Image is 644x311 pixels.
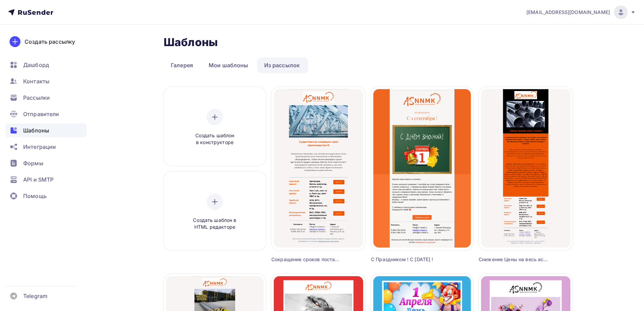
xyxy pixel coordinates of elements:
[164,57,200,73] a: Галерея
[182,132,247,146] span: Создать шаблон в конструкторе
[371,256,448,263] div: С Праздником ! С [DATE] !
[526,9,610,16] span: [EMAIL_ADDRESS][DOMAIN_NAME]
[182,217,247,231] span: Создать шаблон в HTML редакторе
[23,110,59,118] span: Отправители
[23,175,54,184] span: API и SMTP
[23,126,49,135] span: Шаблоны
[23,94,50,102] span: Рассылки
[5,124,87,137] a: Шаблоны
[5,74,87,88] a: Контакты
[257,57,307,73] a: Из рассылок
[5,107,87,121] a: Отправители
[271,256,342,263] div: Сокращение сроков поставки !!!
[23,159,43,167] span: Формы
[23,61,49,69] span: Дашборд
[23,292,47,300] span: Telegram
[23,143,56,151] span: Интеграции
[479,256,549,263] div: Снижение Цены на весь ассортимент
[25,38,75,46] div: Создать рассылку
[164,36,218,49] h2: Шаблоны
[526,5,636,19] a: [EMAIL_ADDRESS][DOMAIN_NAME]
[5,156,87,170] a: Формы
[23,192,47,200] span: Помощь
[23,77,49,85] span: Контакты
[201,57,256,73] a: Мои шаблоны
[5,58,87,72] a: Дашборд
[5,91,87,104] a: Рассылки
